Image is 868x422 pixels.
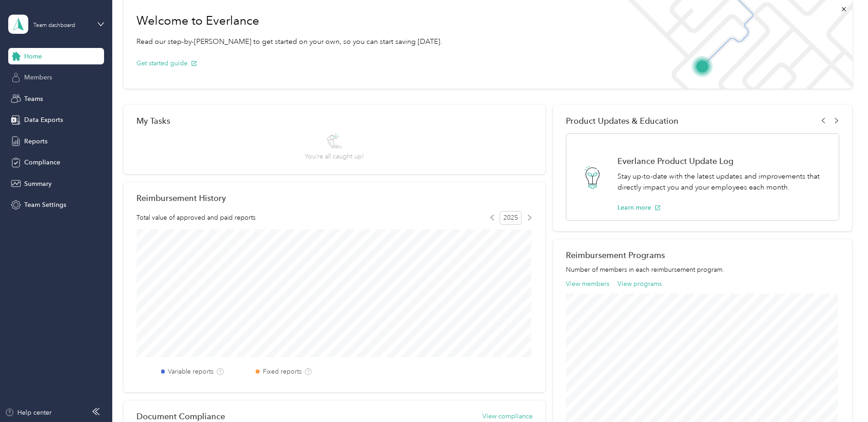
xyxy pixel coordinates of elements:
label: Fixed reports [263,367,302,376]
span: Members [24,73,52,82]
iframe: Everlance-gr Chat Button Frame [817,371,868,422]
button: Get started guide [136,58,197,68]
p: Stay up-to-date with the latest updates and improvements that directly impact you and your employ... [617,171,829,193]
h2: Reimbursement Programs [566,250,839,260]
div: My Tasks [136,116,533,126]
span: Team Settings [24,200,66,210]
span: 2025 [500,211,522,225]
span: Home [24,52,42,61]
h1: Everlance Product Update Log [617,156,829,166]
span: Summary [24,179,52,189]
p: Number of members in each reimbursement program. [566,265,839,274]
span: You’re all caught up! [305,152,364,161]
button: Help center [5,408,52,417]
div: Team dashboard [33,23,75,28]
span: Reports [24,137,47,146]
h1: Welcome to Everlance [136,14,442,28]
span: Compliance [24,158,60,167]
span: Data Exports [24,115,63,125]
button: View programs [617,279,662,289]
span: Total value of approved and paid reports [136,213,256,222]
p: Read our step-by-[PERSON_NAME] to get started on your own, so you can start saving [DATE]. [136,36,442,47]
span: Teams [24,94,43,104]
button: View members [566,279,609,289]
button: Learn more [617,203,661,212]
h2: Reimbursement History [136,193,226,203]
h2: Document Compliance [136,411,225,421]
label: Variable reports [168,367,214,376]
button: View compliance [482,411,533,421]
span: Product Updates & Education [566,116,679,126]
